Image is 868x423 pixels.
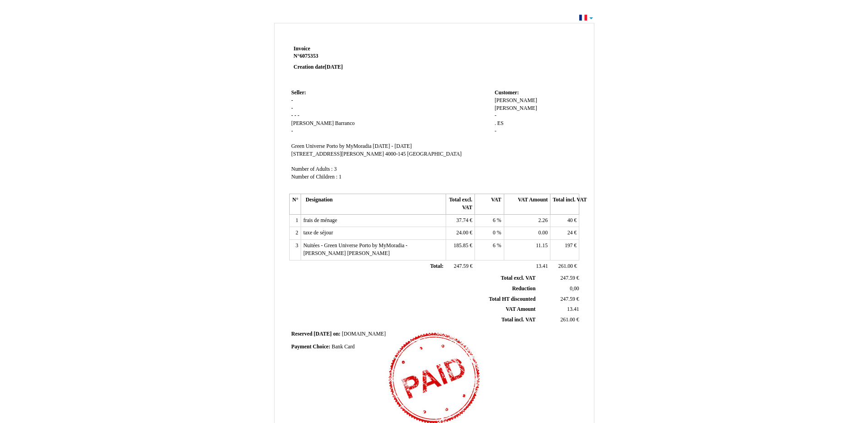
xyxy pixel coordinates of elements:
td: € [446,260,474,273]
td: € [446,227,474,240]
td: 3 [289,240,301,260]
span: [PERSON_NAME] [495,105,537,111]
th: Total excl. VAT [446,194,474,214]
td: € [550,214,579,227]
span: Green Universe Porto by MyMoradia [291,143,372,149]
th: Total incl. VAT [550,194,579,214]
th: VAT [475,194,504,214]
span: 11.15 [536,243,548,249]
span: 6075353 [300,53,318,59]
td: € [446,240,474,260]
span: Invoice [294,46,310,52]
span: Total excl. VAT [501,275,536,281]
th: N° [289,194,301,214]
span: ES [497,120,504,126]
span: Payment Choice: [291,344,330,350]
td: 1 [289,214,301,227]
td: % [475,240,504,260]
span: . [495,120,496,126]
span: Nuitées - Green Universe Porto by MyMoradia - [PERSON_NAME] [PERSON_NAME] [303,243,408,256]
span: 6 [493,243,496,249]
span: frais de ménage [303,217,337,223]
span: 13.41 [536,263,548,269]
span: Total incl. VAT [501,317,536,323]
span: 0,00 [570,286,579,292]
span: 0.00 [539,230,548,236]
span: 24 [567,230,573,236]
span: [GEOGRAPHIC_DATA] [407,151,462,157]
span: 197 [565,243,573,249]
span: 1 [339,174,341,180]
td: 2 [289,227,301,240]
span: 13.41 [567,306,579,312]
span: [DATE] - [DATE] [373,143,412,149]
span: 261.00 [561,317,575,323]
span: Number of Children : [291,174,338,180]
span: 37.74 [456,217,468,223]
span: Customer: [495,90,519,96]
span: Total: [430,263,443,269]
span: - [495,113,496,119]
td: € [550,240,579,260]
span: Bank Card [332,344,355,350]
span: Reserved [291,331,313,337]
span: [STREET_ADDRESS][PERSON_NAME] [291,151,384,157]
td: % [475,214,504,227]
span: 6 [493,217,496,223]
span: 261.00 [558,263,573,269]
td: € [537,273,581,283]
th: VAT Amount [504,194,550,214]
span: Reduction [512,286,535,292]
th: Designation [301,194,446,214]
span: Barranco [335,120,355,126]
span: - [291,113,293,119]
span: [PERSON_NAME] [291,120,334,126]
td: € [550,260,579,273]
span: 0 [493,230,496,236]
span: - [291,105,293,111]
span: taxe de séjour [303,230,333,236]
span: VAT Amount [506,306,535,312]
strong: N° [294,53,403,60]
span: 2.26 [539,217,548,223]
strong: Creation date [294,64,343,70]
span: - [291,128,293,134]
span: Total HT discounted [489,296,535,302]
span: 40 [567,217,573,223]
td: € [446,214,474,227]
span: 3 [334,166,337,172]
span: [DATE] [325,64,343,70]
span: [DOMAIN_NAME] [342,331,386,337]
td: € [550,227,579,240]
span: 247.59 [561,275,575,281]
span: - [291,98,293,103]
td: € [537,315,581,325]
span: 247.59 [561,296,575,302]
span: - [495,128,496,134]
td: % [475,227,504,240]
span: 185.85 [453,243,468,249]
span: Seller: [291,90,306,96]
span: - [297,113,299,119]
span: 4000-145 [385,151,406,157]
span: 24.00 [456,230,468,236]
span: [PERSON_NAME] [495,98,537,103]
span: [DATE] [314,331,332,337]
span: Number of Adults : [291,166,333,172]
td: € [537,294,581,304]
span: on: [333,331,340,337]
span: - [294,113,296,119]
span: 247.59 [454,263,469,269]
